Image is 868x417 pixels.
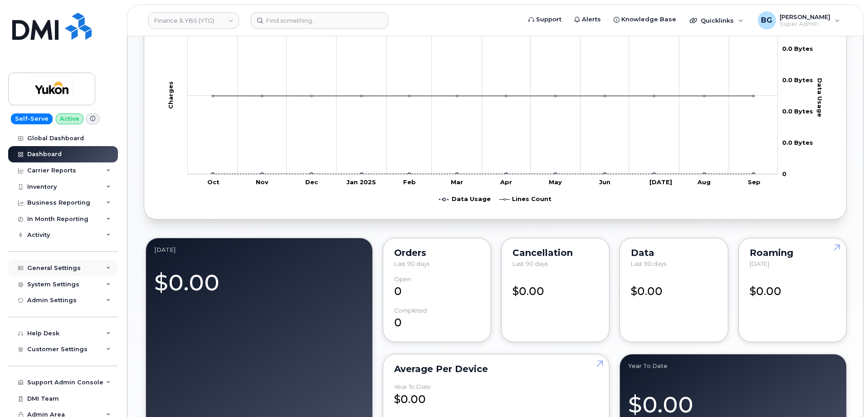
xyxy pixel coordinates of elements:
div: $0.00 [512,276,598,299]
div: $0.00 [154,265,364,299]
span: Support [536,15,561,24]
div: Year to Date [394,383,431,390]
tspan: Data Usage [816,78,824,117]
tspan: [DATE] [649,178,672,186]
div: $0.00 [750,276,835,299]
tspan: May [549,178,562,186]
a: Knowledge Base [607,10,683,29]
tspan: Sep [748,178,761,186]
div: completed [394,307,427,314]
div: $0.00 [394,383,599,407]
div: August 2025 [154,246,364,254]
span: Alerts [582,15,601,24]
tspan: Nov [256,178,268,186]
span: Last 90 days [394,260,429,267]
span: [DATE] [750,260,769,267]
g: Lines Count [499,191,551,208]
div: $0.00 [631,276,717,299]
g: Chart [167,14,824,208]
div: 0 [394,307,480,331]
span: Last 90 days [512,260,548,267]
div: Quicklinks [683,11,750,29]
tspan: Jun [599,178,610,186]
tspan: Jan 2025 [346,178,376,186]
div: Bill Geary [751,11,846,29]
span: [PERSON_NAME] [780,13,830,20]
g: Data Usage [439,191,491,208]
span: Knowledge Base [621,15,676,24]
div: Average per Device [394,365,599,373]
div: Data [631,249,717,256]
a: Alerts [568,10,607,29]
div: Open [394,276,411,283]
span: Quicklinks [701,17,734,24]
a: Finance & YBS (YTG) [148,12,239,29]
span: Super Admin [780,20,830,28]
tspan: 0.0 Bytes [782,45,813,52]
tspan: Mar [451,178,463,186]
div: 0 [394,276,480,299]
tspan: 0.0 Bytes [782,139,813,146]
tspan: Oct [207,178,219,186]
tspan: Feb [403,178,416,186]
span: Last 90 days [631,260,666,267]
div: Cancellation [512,249,598,256]
tspan: 0.0 Bytes [782,76,813,83]
span: BG [761,15,772,26]
div: Year to Date [628,363,838,370]
tspan: Dec [305,178,318,186]
tspan: Charges [167,81,174,109]
g: Legend [439,191,551,208]
tspan: 0.0 Bytes [782,108,813,115]
input: Find something... [251,12,388,29]
div: Orders [394,249,480,256]
tspan: 0 [782,170,786,177]
tspan: Apr [500,178,512,186]
div: Roaming [750,249,835,256]
a: Support [522,10,568,29]
tspan: Aug [697,178,711,186]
